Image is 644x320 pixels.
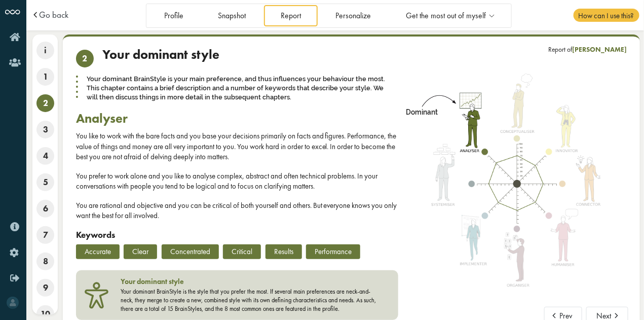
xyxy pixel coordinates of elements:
[390,5,510,26] a: Get the most out of myself
[406,12,486,20] span: Get the most out of myself
[147,5,200,26] a: Profile
[202,5,262,26] a: Snapshot
[102,47,219,67] span: Your dominant style
[223,244,261,259] div: Critical
[76,111,399,127] h2: analyser
[264,5,317,26] a: Report
[36,42,54,59] span: i
[36,121,54,138] span: 3
[121,277,377,286] h3: Your dominant style
[39,11,68,19] a: Go back
[306,244,360,259] div: Performance
[76,200,399,221] p: You are rational and objective and you can be critical of both yourself and others. But everyone ...
[36,173,54,191] span: 5
[406,108,437,117] div: Dominant
[162,244,219,259] div: Concentrated
[572,45,627,54] span: [PERSON_NAME]
[548,45,627,54] div: Report of
[76,171,399,192] p: You prefer to work alone and you like to analyse complex, abstract and often technical problems. ...
[319,5,388,26] a: Personalize
[76,230,399,240] h3: Keywords
[76,74,399,102] div: Your dominant BrainStyle is your main preference, and thus influences your behaviour the most. Th...
[266,244,302,259] div: Results
[124,244,157,259] div: Clear
[121,288,377,313] div: Your dominant BrainStyle is the style that you prefer the most. If several main preferences are n...
[76,50,94,67] span: 2
[424,73,611,295] img: analyser
[36,200,54,218] span: 6
[36,94,54,112] span: 2
[36,279,54,297] span: 9
[574,9,639,22] span: How can I use this?
[36,147,54,165] span: 4
[36,226,54,244] span: 7
[76,131,399,162] p: You like to work with the bare facts and you base your decisions primarily on facts and figures. ...
[36,68,54,86] span: 1
[36,253,54,270] span: 8
[76,244,120,259] div: Accurate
